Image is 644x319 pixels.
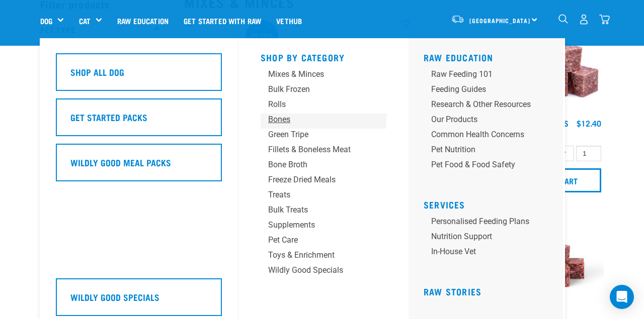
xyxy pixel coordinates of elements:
h5: Wildly Good Meal Packs [70,156,171,169]
a: Toys & Enrichment [261,249,386,264]
a: Supplements [261,219,386,234]
a: Fillets & Boneless Meat [261,144,386,159]
div: Open Intercom Messenger [610,285,634,309]
div: $12.40 [577,119,601,128]
a: Bulk Treats [261,204,386,219]
img: user.png [579,14,589,25]
h5: Shop By Category [261,52,386,60]
div: Wildly Good Specials [268,264,362,276]
a: Freeze Dried Meals [261,174,386,189]
div: Rolls [268,98,362,111]
div: Green Tripe [268,129,362,141]
a: Common Health Concerns [424,129,555,144]
div: Supplements [268,219,362,231]
a: Personalised Feeding Plans [424,216,555,231]
a: Raw Education [424,55,494,60]
a: Vethub [269,1,309,41]
div: Mixes & Minces [268,68,362,80]
a: Raw Feeding 101 [424,68,555,83]
a: Research & Other Resources [424,98,555,114]
a: Rolls [261,98,386,114]
a: Nutrition Support [424,231,555,246]
div: Pet Nutrition [431,144,531,156]
input: 1 [576,146,601,161]
a: Raw Stories [424,289,481,294]
div: Toys & Enrichment [268,249,362,261]
a: In-house vet [424,246,555,261]
a: Our Products [424,114,555,129]
div: Bone Broth [268,159,362,171]
div: Bones [268,114,362,126]
div: Fillets & Boneless Meat [268,144,362,156]
div: Bulk Treats [268,204,362,216]
h5: Services [424,199,555,207]
a: Bones [261,114,386,129]
div: Bulk Frozen [268,83,362,95]
a: Pet Care [261,234,386,249]
a: Raw Education [110,1,176,41]
a: Cat [79,15,91,27]
div: Our Products [431,114,531,126]
img: van-moving.png [451,15,464,24]
a: Wildly Good Specials [261,264,386,279]
h5: Wildly Good Specials [70,290,159,303]
div: Raw Feeding 101 [431,68,531,80]
a: Green Tripe [261,129,386,144]
div: Pet Food & Food Safety [431,159,531,171]
span: [GEOGRAPHIC_DATA] [469,19,530,22]
a: Bulk Frozen [261,83,386,98]
a: Wildly Good Meal Packs [56,144,222,189]
h5: Shop All Dog [70,65,124,78]
img: home-icon-1@2x.png [558,14,568,24]
div: Treats [268,189,362,201]
div: Research & Other Resources [431,98,531,111]
h5: Get Started Packs [70,111,147,124]
a: Mixes & Minces [261,68,386,83]
a: Get started with Raw [176,1,269,41]
a: Pet Food & Food Safety [424,159,555,174]
a: Feeding Guides [424,83,555,98]
a: Shop All Dog [56,53,222,98]
div: Pet Care [268,234,362,246]
a: Dog [40,15,52,27]
div: Freeze Dried Meals [268,174,362,186]
div: Feeding Guides [431,83,531,95]
img: home-icon@2x.png [599,14,610,25]
div: Common Health Concerns [431,129,531,141]
a: Pet Nutrition [424,144,555,159]
a: Treats [261,189,386,204]
a: Bone Broth [261,159,386,174]
a: Get Started Packs [56,98,222,144]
